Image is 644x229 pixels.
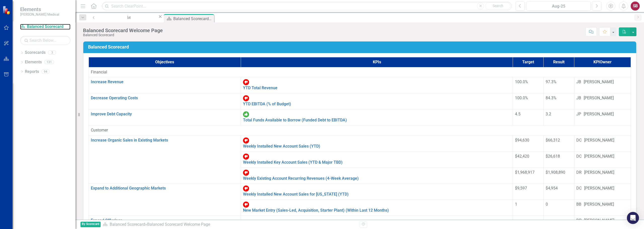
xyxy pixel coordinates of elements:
[20,24,70,30] a: Balanced Scorecard
[91,96,138,100] a: Decrease Operating Costs
[546,138,560,143] span: $66,312
[243,85,277,90] a: YTD Total Revenue
[584,154,614,159] div: [PERSON_NAME]
[576,186,582,191] div: DC
[103,222,356,227] div: »
[110,222,145,227] a: Balanced Scorecard
[243,138,249,144] img: Below Target
[91,79,124,84] a: Increase Revenue
[515,186,527,191] span: $9,597
[243,186,249,192] img: Below Target
[243,176,359,181] a: Weekly Existing Account Recurring Revenues (4-Week Average)
[83,33,163,37] div: Balanced Scorecard
[20,36,70,45] input: Search Below...
[243,170,249,176] img: Below Target
[241,167,513,184] td: Double-Click to Edit Right Click for Context Menu
[576,79,581,85] div: JB
[91,59,239,65] div: Objectives
[576,154,582,159] div: DC
[515,138,529,143] span: $94,630
[83,28,163,33] div: Balanced Scorecard Welcome Page
[576,111,581,117] div: JP
[515,79,528,84] span: 100.0%
[25,50,46,56] a: Scorecards
[584,186,614,191] div: [PERSON_NAME]
[576,202,581,207] div: BB
[91,138,168,143] a: Increase Organic Sales in Existing Markets
[91,128,108,132] span: Customer
[91,218,122,223] a: Expand Offerings
[2,5,12,15] img: ClearPoint Strategy
[584,138,614,143] div: [PERSON_NAME]
[515,59,541,65] div: Target
[103,19,153,25] div: Marketing Lead Conversions (YTD)
[526,2,591,11] button: Aug-25
[243,118,347,122] a: Total Funds Available to Borrow (Funded Debt to EBITDA)
[243,160,343,165] a: Weekly Installed Key Account Sales (YTD & Major TBD)
[241,93,513,109] td: Double-Click to Edit Right Click for Context Menu
[147,222,210,227] div: Balanced Scorecard Welcome Page
[576,170,582,175] div: DR
[546,186,558,191] span: $4,954
[243,144,320,149] a: Weekly Installed New Account Sales (YTD)
[99,14,158,20] a: Marketing Lead Conversions (YTD)
[44,60,54,64] div: 131
[515,112,520,116] span: 4.5
[243,79,249,85] img: Below Target
[241,151,513,167] td: Double-Click to Edit Right Click for Context Menu
[546,96,556,100] span: 84.3%
[243,111,249,117] img: On or Above Target
[515,96,528,100] span: 100.0%
[546,59,572,65] div: Result
[515,154,529,159] span: $42,420
[576,138,582,143] div: DC
[173,16,213,22] div: Balanced Scorecard Welcome Page
[102,2,512,11] input: Search ClearPoint...
[48,51,56,55] div: 3
[546,79,556,84] span: 97.3%
[89,77,241,93] td: Double-Click to Edit Right Click for Context Menu
[80,222,101,227] span: By Scorecard
[584,218,614,223] div: [PERSON_NAME]
[546,154,560,159] span: $26,618
[243,218,249,224] img: Not Defined
[515,202,517,207] span: 1
[243,102,291,106] a: YTD EBITDA (% of Budget)
[88,44,633,50] h3: Balanced Scorecard
[243,59,511,65] div: KPIs
[25,69,39,75] a: Reports
[20,12,59,16] small: [PERSON_NAME] Medical
[584,95,614,101] div: [PERSON_NAME]
[91,186,166,191] a: Expand to Additional Geographic Markets
[546,202,548,207] span: 0
[42,69,50,74] div: 94
[243,95,249,101] img: Below Target
[584,202,614,207] div: [PERSON_NAME]
[631,2,640,11] div: SB
[493,4,503,8] span: Search
[243,208,389,213] a: New Market Entry (Sales-Led, Acquisition, Starter Plant) (Within Last 12 Months)
[515,170,535,175] span: $1,968,917
[89,93,241,109] td: Double-Click to Edit Right Click for Context Menu
[91,112,132,116] a: Improve Debt Capacity
[627,212,639,224] div: Open Intercom Messenger
[546,112,551,116] span: 3.2
[576,95,581,101] div: JB
[546,170,565,175] span: $1,908,890
[89,184,241,216] td: Double-Click to Edit Right Click for Context Menu
[243,202,249,208] img: Below Target
[243,154,249,160] img: Below Target
[584,111,614,117] div: [PERSON_NAME]
[20,6,59,12] span: Elements
[576,59,629,65] div: KPI Owner
[241,200,513,216] td: Double-Click to Edit Right Click for Context Menu
[584,170,614,175] div: [PERSON_NAME]
[25,59,42,65] a: Elements
[485,3,510,10] button: Search
[243,192,349,197] a: Weekly Installed New Account Sales for [US_STATE] (YTD)
[241,77,513,93] td: Double-Click to Edit Right Click for Context Menu
[584,79,614,85] div: [PERSON_NAME]
[528,3,589,9] div: Aug-25
[91,70,107,74] span: Financial
[89,135,241,184] td: Double-Click to Edit Right Click for Context Menu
